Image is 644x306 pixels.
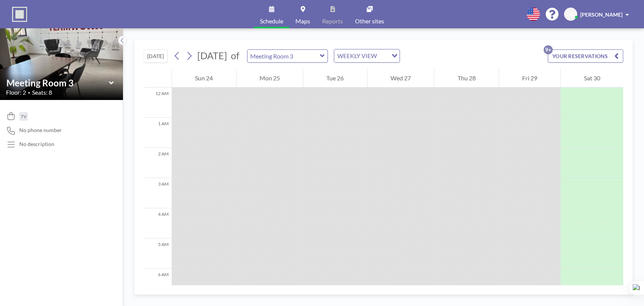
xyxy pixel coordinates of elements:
span: DC [567,11,574,18]
div: Fri 29 [499,69,561,88]
input: Meeting Room 3 [247,50,320,62]
input: Meeting Room 3 [6,77,109,88]
span: Maps [295,18,310,24]
div: No description [19,141,54,148]
div: 3 AM [144,178,172,208]
span: Reports [322,18,343,24]
span: Floor: 2 [6,89,26,96]
span: TV [21,114,26,119]
div: Search for option [334,49,400,62]
p: 9+ [544,45,553,54]
div: 4 AM [144,208,172,238]
span: Seats: 8 [32,89,52,96]
div: Wed 27 [367,69,434,88]
div: Mon 25 [237,69,303,88]
div: Tue 26 [303,69,367,88]
span: WEEKLY VIEW [336,51,378,61]
span: Other sites [355,18,384,24]
button: YOUR RESERVATIONS9+ [548,49,623,63]
div: Thu 28 [434,69,499,88]
span: No phone number [19,127,62,134]
span: Schedule [260,18,283,24]
input: Search for option [379,51,387,61]
span: [DATE] [197,50,227,61]
div: 1 AM [144,118,172,148]
div: Sun 24 [172,69,236,88]
div: 5 AM [144,238,172,269]
div: 2 AM [144,148,172,178]
img: organization-logo [12,7,27,22]
div: 6 AM [144,269,172,299]
div: 12 AM [144,88,172,118]
span: of [231,50,239,62]
div: Sat 30 [561,69,623,88]
span: • [28,90,30,95]
span: [PERSON_NAME] [580,11,622,18]
button: [DATE] [144,49,168,63]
